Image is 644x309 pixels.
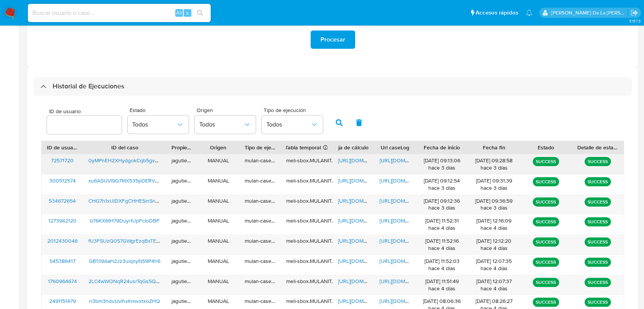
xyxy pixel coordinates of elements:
[28,8,211,18] input: Buscar usuario o caso...
[629,18,640,24] span: 3.157.3
[551,9,628,16] p: javier.gutierrez@mercadolibre.com.mx
[476,9,518,17] span: Accesos rápidos
[192,8,208,18] button: search-icon
[526,10,532,16] a: Notificaciones
[630,9,638,17] a: Salir
[186,9,189,16] span: s
[176,9,182,16] span: Alt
